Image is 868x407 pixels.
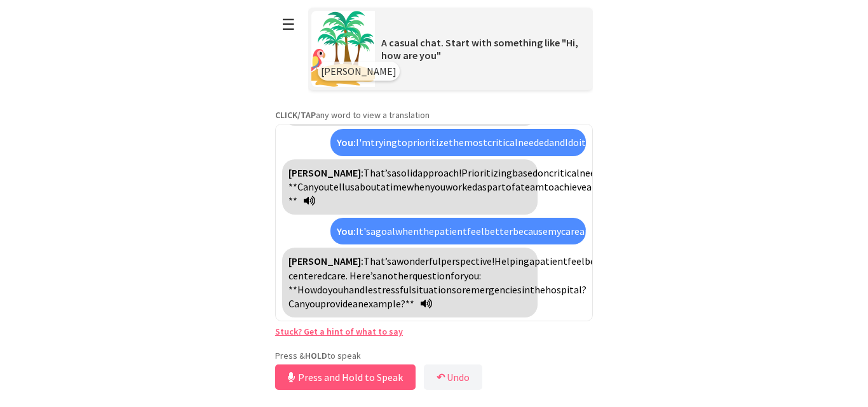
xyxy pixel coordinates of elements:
span: the [449,136,464,149]
button: ↶Undo [424,364,482,390]
span: feel [567,255,585,267]
span: better [484,225,513,237]
span: care [561,225,580,237]
span: to [397,136,407,149]
button: ☰ [275,8,302,41]
span: a [529,255,534,267]
span: It's [356,225,370,237]
span: patient [534,255,567,267]
span: in [522,283,530,296]
span: That’s [363,166,391,179]
span: about [355,180,381,193]
span: as [477,180,487,193]
span: stressful [373,283,412,296]
span: part [487,180,506,193]
span: you [430,180,445,193]
img: Scenario Image [311,11,375,87]
span: an [353,297,363,310]
a: Stuck? Get a hint of what to say [275,326,403,337]
span: question [412,269,451,282]
span: you [314,180,329,193]
span: Prioritizing [461,166,512,179]
span: most [464,136,487,149]
span: handle [343,283,373,296]
span: do [568,136,579,149]
span: I'm [356,136,370,149]
span: feel [467,225,484,237]
span: my [548,225,561,237]
p: any word to view a translation [275,109,593,121]
span: approach! [417,166,461,179]
div: Click to translate [282,248,538,317]
span: a [381,180,386,193]
span: based [512,166,538,179]
span: solid [397,166,417,179]
strong: [PERSON_NAME]: [288,166,363,179]
span: you [305,297,320,310]
span: wonderful [397,255,441,267]
span: situations [412,283,456,296]
span: the [530,283,545,296]
span: a [391,166,397,179]
span: example?** [363,297,414,310]
span: of [506,180,515,193]
div: Click to translate [330,129,586,156]
span: and [580,225,595,237]
span: hospital? [545,283,587,296]
span: I [565,136,568,149]
span: common [592,180,631,193]
strong: CLICK/TAP [275,109,316,121]
span: tell [329,180,345,193]
span: a [370,225,376,237]
strong: [PERSON_NAME]: [288,255,363,267]
span: care. Here’s [327,269,377,282]
span: needed [518,136,549,149]
span: a [515,180,520,193]
p: Press & to speak [275,350,593,361]
span: it [579,136,586,149]
span: team [520,180,544,193]
span: needs [580,166,605,179]
span: time [386,180,407,193]
span: us [345,180,355,193]
span: trying [370,136,397,149]
div: Click to translate [282,159,538,215]
span: for [451,269,464,282]
span: because [513,225,548,237]
span: critical [549,166,580,179]
strong: You: [337,225,356,237]
span: goal [376,225,395,237]
span: [PERSON_NAME] [321,65,397,77]
span: you: **How [288,269,481,296]
span: when [395,225,419,237]
strong: You: [337,136,356,149]
div: Click to translate [330,218,586,244]
span: the [419,225,434,237]
span: critical [487,136,518,149]
strong: HOLD [305,350,327,361]
span: when [407,180,430,193]
span: a [587,180,592,193]
b: ↶ [437,371,445,384]
span: another [377,269,412,282]
span: to [544,180,554,193]
span: emergencies [466,283,522,296]
span: That’s [363,255,391,267]
span: and [549,136,565,149]
span: better [585,255,613,267]
span: or [456,283,466,296]
button: Press and Hold to Speak [275,364,416,390]
span: you [328,283,343,296]
span: patient [434,225,467,237]
span: do [317,283,328,296]
span: Click to translate [554,180,587,193]
span: Can [288,297,305,310]
span: perspective! [441,255,494,267]
span: A casual chat. Start with something like "Hi, how are you" [381,36,578,62]
span: on [538,166,549,179]
span: worked [445,180,477,193]
span: provide [320,297,353,310]
span: a [391,255,397,267]
span: Helping [494,255,529,267]
span: prioritize [407,136,449,149]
